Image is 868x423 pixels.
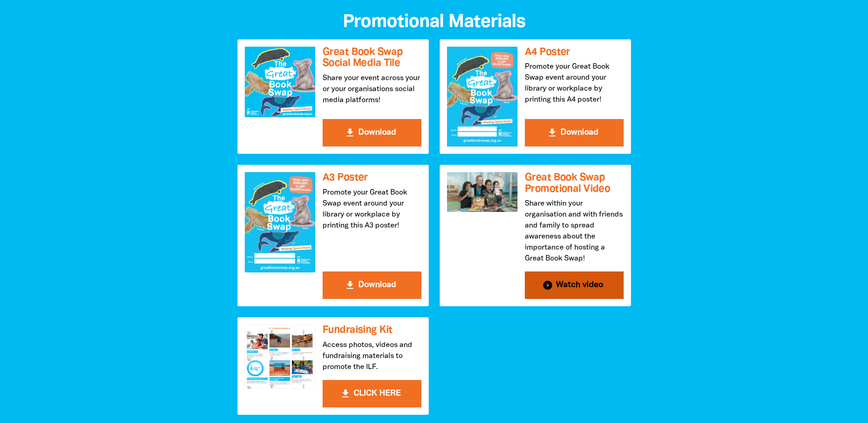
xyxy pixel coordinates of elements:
[547,127,558,138] i: get_app
[542,280,553,291] i: play_circle_filled
[525,119,624,146] button: get_app Download
[245,172,315,272] img: A3 Poster
[447,47,518,146] img: A4 Poster
[323,47,421,69] h3: Great Book Swap Social Media Tile
[323,271,421,299] button: get_app Download
[345,280,356,291] i: get_app
[323,325,421,336] h3: Fundraising Kit
[343,14,525,31] span: Promotional Materials
[345,127,356,138] i: get_app
[525,172,624,195] h3: Great Book Swap Promotional Video
[245,47,315,117] img: Great Book Swap Social Media Tile
[525,271,624,299] button: play_circle_filled Watch video
[525,47,624,58] h3: A4 Poster
[323,380,421,407] button: get_app CLICK HERE
[323,119,421,146] button: get_app Download
[340,388,351,399] i: get_app
[323,172,421,184] h3: A3 Poster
